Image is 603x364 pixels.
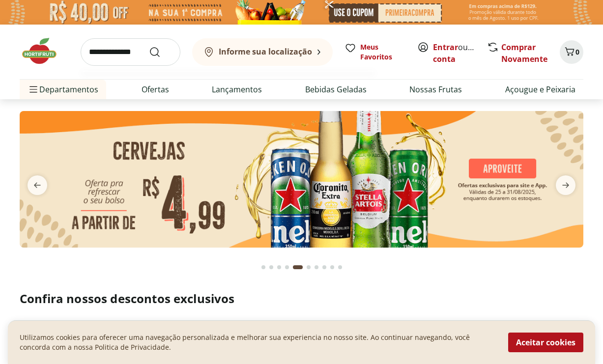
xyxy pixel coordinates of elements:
[305,84,367,95] a: Bebidas Geladas
[345,42,405,62] a: Meus Favoritos
[28,78,39,101] button: Menu
[501,42,547,64] a: Comprar Novamente
[283,255,291,279] button: Go to page 4 from fs-carousel
[305,255,313,279] button: Go to page 6 from fs-carousel
[433,41,477,65] span: ou
[20,291,583,307] h2: Confira nossos descontos exclusivos
[28,78,98,101] span: Departamentos
[505,84,575,95] a: Açougue e Peixaria
[212,84,262,95] a: Lançamentos
[275,255,283,279] button: Go to page 3 from fs-carousel
[560,40,583,64] button: Carrinho
[259,255,267,279] button: Go to page 1 from fs-carousel
[219,46,312,57] b: Informe sua localização
[81,38,180,66] input: search
[142,84,169,95] a: Ofertas
[291,255,305,279] button: Current page from fs-carousel
[548,175,583,195] button: next
[20,175,55,195] button: previous
[575,47,579,56] span: 0
[192,38,333,66] button: Informe sua localização
[149,46,172,58] button: Submit Search
[328,255,336,279] button: Go to page 9 from fs-carousel
[433,42,487,64] a: Criar conta
[320,255,328,279] button: Go to page 8 from fs-carousel
[20,333,496,352] p: Utilizamos cookies para oferecer uma navegação personalizada e melhorar sua experiencia no nosso ...
[433,42,458,53] a: Entrar
[267,255,275,279] button: Go to page 2 from fs-carousel
[336,255,344,279] button: Go to page 10 from fs-carousel
[508,333,583,352] button: Aceitar cookies
[360,42,405,62] span: Meus Favoritos
[20,36,69,66] img: Hortifruti
[20,111,583,248] img: cervejas
[313,255,320,279] button: Go to page 7 from fs-carousel
[409,84,462,95] a: Nossas Frutas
